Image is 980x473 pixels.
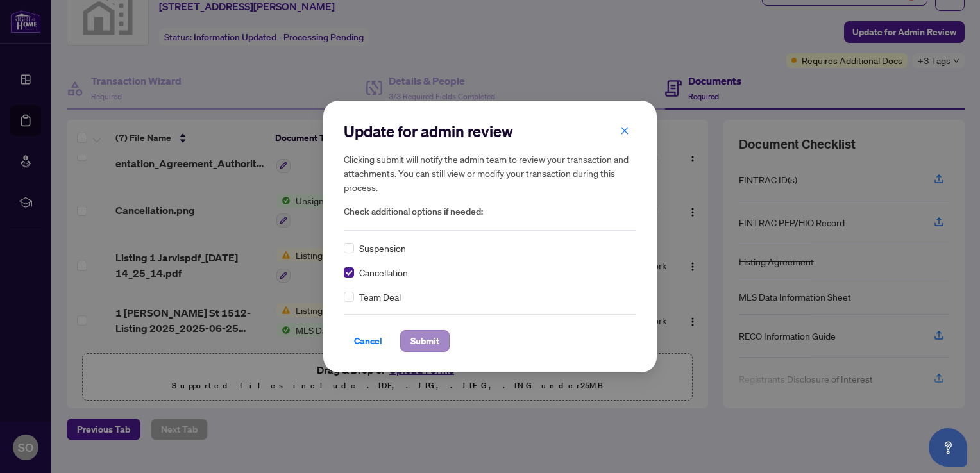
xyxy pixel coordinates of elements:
[929,428,967,467] button: Open asap
[354,331,382,351] span: Cancel
[359,241,406,255] span: Suspension
[400,330,450,352] button: Submit
[344,330,393,352] button: Cancel
[359,265,408,279] span: Cancellation
[410,331,439,351] span: Submit
[344,204,636,219] span: Check additional options if needed:
[620,126,629,135] span: close
[359,290,401,304] span: Team Deal
[344,152,636,194] h5: Clicking submit will notify the admin team to review your transaction and attachments. You can st...
[344,121,636,142] h2: Update for admin review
